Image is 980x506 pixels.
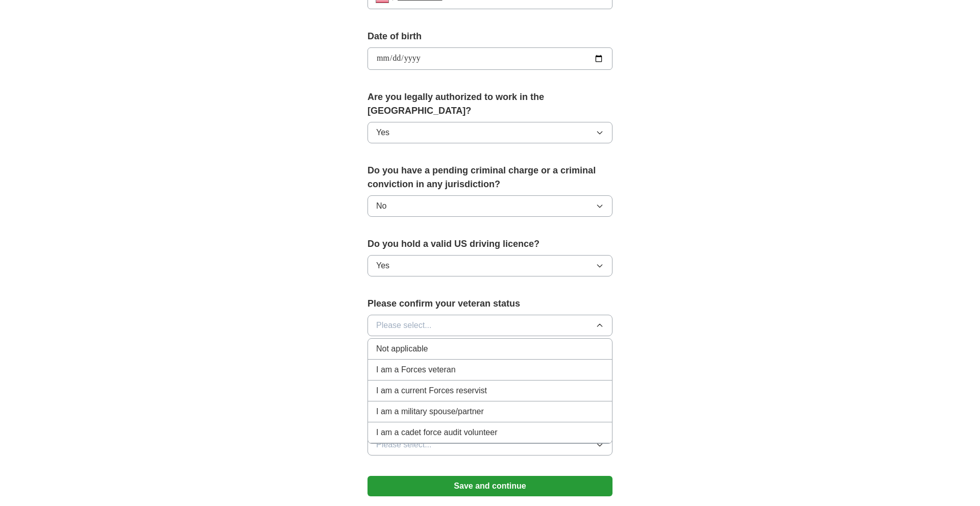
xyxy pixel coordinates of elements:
[367,122,612,143] button: Yes
[376,406,484,418] span: I am a military spouse/partner
[376,343,428,355] span: Not applicable
[367,297,612,311] label: Please confirm your veteran status
[376,385,487,397] span: I am a current Forces reservist
[367,90,612,118] label: Are you legally authorized to work in the [GEOGRAPHIC_DATA]?
[367,164,612,191] label: Do you have a pending criminal charge or a criminal conviction in any jurisdiction?
[376,364,456,376] span: I am a Forces veteran
[367,315,612,336] button: Please select...
[367,434,612,456] button: Please select...
[367,255,612,276] button: Yes
[376,200,386,212] span: No
[367,476,612,496] button: Save and continue
[376,426,497,439] span: I am a cadet force audit volunteer
[367,237,612,251] label: Do you hold a valid US driving licence?
[376,127,389,139] span: Yes
[376,319,432,332] span: Please select...
[367,30,612,43] label: Date of birth
[376,439,432,451] span: Please select...
[367,195,612,217] button: No
[376,260,389,272] span: Yes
